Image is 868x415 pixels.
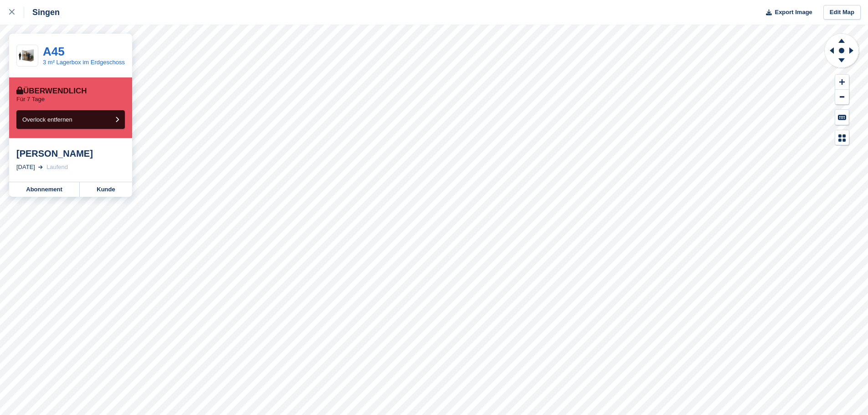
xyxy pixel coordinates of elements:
[760,5,812,20] button: Export Image
[835,90,849,105] button: Zoom Out
[16,110,125,129] button: Overlock entfernen
[775,8,812,17] span: Export Image
[17,48,38,64] img: 3,0%20q-unit.jpg
[16,148,125,159] div: [PERSON_NAME]
[16,163,35,172] div: [DATE]
[24,7,60,18] div: Singen
[46,163,68,172] div: Laufend
[823,5,861,20] a: Edit Map
[835,130,849,145] button: Map Legend
[835,75,849,90] button: Zoom In
[38,165,43,169] img: arrow-right-light-icn-cde0832a797a2874e46488d9cf13f60e5c3a73dbe684e267c42b8395dfbc2abf.svg
[16,87,87,96] div: Überwendlich
[22,116,72,123] span: Overlock entfernen
[9,182,80,197] a: Abonnement
[80,182,132,197] a: Kunde
[835,110,849,125] button: Keyboard Shortcuts
[43,59,125,66] a: 3 m² Lagerbox im Erdgeschoss
[16,96,45,103] p: Für 7 Tage
[43,45,65,58] a: A45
